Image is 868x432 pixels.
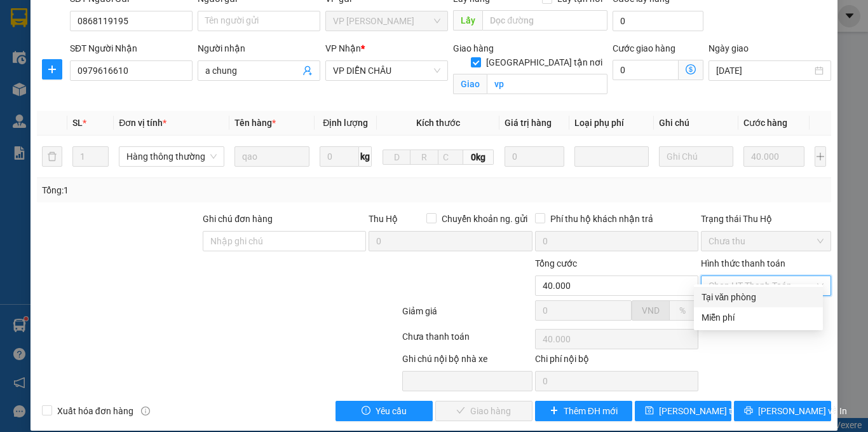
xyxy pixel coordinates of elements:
[126,147,217,166] span: Hàng thông thường
[734,401,831,421] button: printer[PERSON_NAME] và In
[43,64,62,74] span: plus
[569,111,654,136] th: Loại phụ phí
[198,41,320,55] div: Người nhận
[24,10,116,52] strong: CHUYỂN PHÁT NHANH AN PHÚ QUÝ
[42,183,336,197] div: Tổng: 1
[402,352,532,371] div: Ghi chú nội bộ nhà xe
[709,232,824,251] span: Chưa thu
[613,11,703,31] input: Cước lấy hàng
[654,111,738,136] th: Ghi chú
[410,150,438,165] input: R
[6,69,20,132] img: logo
[701,212,831,226] div: Trạng thái Thu Hộ
[325,43,361,53] span: VP Nhận
[481,55,607,69] span: [GEOGRAPHIC_DATA] tận nơi
[323,118,368,128] span: Định lượng
[52,404,139,418] span: Xuất hóa đơn hàng
[383,150,410,165] input: D
[545,212,658,226] span: Phí thu hộ khách nhận trả
[333,11,440,31] span: VP NGỌC HỒI
[635,401,732,421] button: save[PERSON_NAME] thay đổi
[743,118,787,128] span: Cước hàng
[744,406,753,416] span: printer
[505,146,564,167] input: 0
[438,150,463,165] input: C
[435,401,532,421] button: checkGiao hàng
[535,352,698,371] div: Chi phí nội bộ
[613,43,675,53] label: Cước giao hàng
[437,212,532,226] span: Chuyển khoản ng. gửi
[482,10,607,31] input: Dọc đường
[234,146,309,167] input: VD: Bàn, Ghế
[359,146,372,167] span: kg
[535,258,577,268] span: Tổng cước
[42,59,62,80] button: plus
[679,305,686,316] span: %
[119,118,166,128] span: Đơn vị tính
[686,64,696,74] span: dollar-circle
[535,401,632,421] button: plusThêm ĐH mới
[505,118,552,128] span: Giá trị hàng
[453,43,494,53] span: Giao hàng
[401,304,534,326] div: Giảm giá
[401,330,534,352] div: Chưa thanh toán
[463,150,494,165] span: 0kg
[815,146,826,167] button: plus
[743,146,804,167] input: 0
[70,41,193,55] div: SĐT Người Nhận
[550,406,559,416] span: plus
[613,60,679,80] input: Cước giao hàng
[709,43,749,53] label: Ngày giao
[453,10,482,31] span: Lấy
[758,404,847,418] span: [PERSON_NAME] và In
[487,74,607,94] input: Giao tận nơi
[369,214,398,224] span: Thu Hộ
[709,276,824,295] span: Chọn HT Thanh Toán
[333,61,440,80] span: VP DIỄN CHÂU
[203,231,366,251] input: Ghi chú đơn hàng
[645,406,654,416] span: save
[716,64,812,78] input: Ngày giao
[23,54,117,97] span: [GEOGRAPHIC_DATA], [GEOGRAPHIC_DATA] ↔ [GEOGRAPHIC_DATA]
[234,118,276,128] span: Tên hàng
[659,404,761,418] span: [PERSON_NAME] thay đổi
[564,404,618,418] span: Thêm ĐH mới
[642,305,660,316] span: VND
[701,258,785,268] label: Hình thức thanh toán
[362,406,370,416] span: exclamation-circle
[336,401,433,421] button: exclamation-circleYêu cầu
[141,407,150,415] span: info-circle
[453,74,487,94] span: Giao
[203,214,273,224] label: Ghi chú đơn hàng
[42,146,62,167] button: delete
[702,310,815,324] div: Miễn phí
[302,66,313,76] span: user-add
[659,146,733,167] input: Ghi Chú
[702,290,815,304] div: Tại văn phòng
[416,118,460,128] span: Kích thước
[376,404,407,418] span: Yêu cầu
[72,118,83,128] span: SL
